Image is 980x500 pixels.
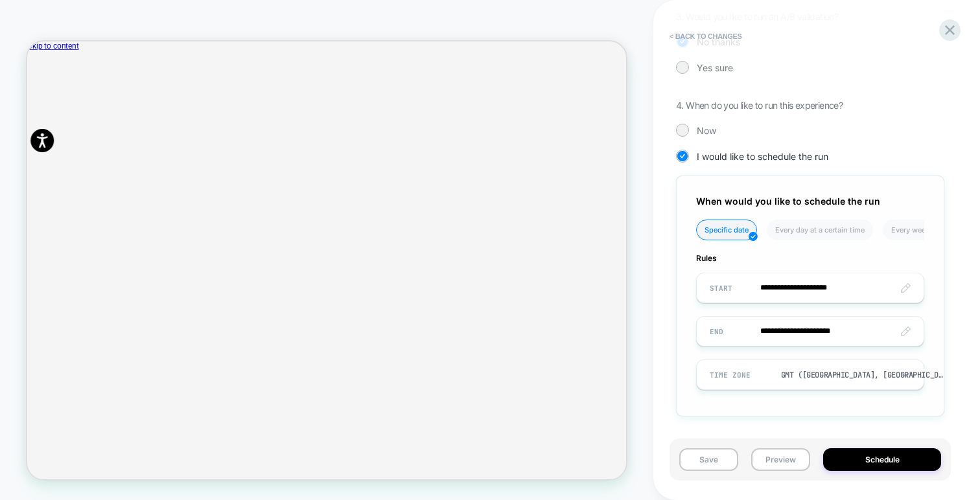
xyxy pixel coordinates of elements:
button: < Back to changes [663,26,749,47]
span: Rules [696,253,924,263]
span: Yes sure [697,62,733,73]
button: Save [679,448,738,471]
button: Preview [751,448,810,471]
span: When would you like to schedule the run [696,196,880,207]
img: down [901,372,911,378]
div: GMT ([GEOGRAPHIC_DATA], [GEOGRAPHIC_DATA], [GEOGRAPHIC_DATA]) [781,370,945,380]
li: Every day at a certain time [767,220,873,240]
span: Now [697,125,716,136]
span: 3. Would you like to run an A/B validation? [676,11,838,22]
span: 4. When do you like to run this experience? [676,100,843,111]
span: I would like to schedule the run [697,151,828,162]
li: Specific date [696,220,757,240]
button: Schedule [823,448,941,471]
